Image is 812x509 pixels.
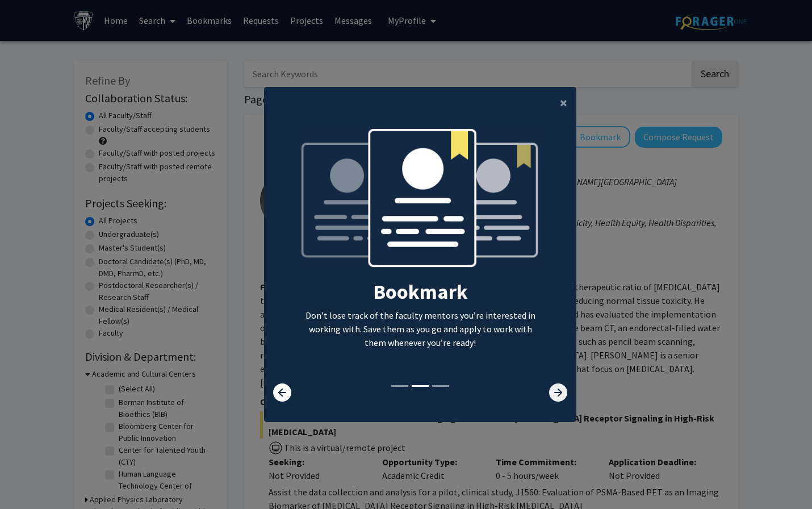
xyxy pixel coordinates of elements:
iframe: Chat [9,458,48,500]
span: × [560,94,567,111]
h2: Bookmark [299,279,542,304]
p: Don’t lose track of the faculty mentors you’re interested in working with. Save them as you go an... [299,308,542,349]
img: bookmark [299,128,542,279]
button: Close [551,87,576,119]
